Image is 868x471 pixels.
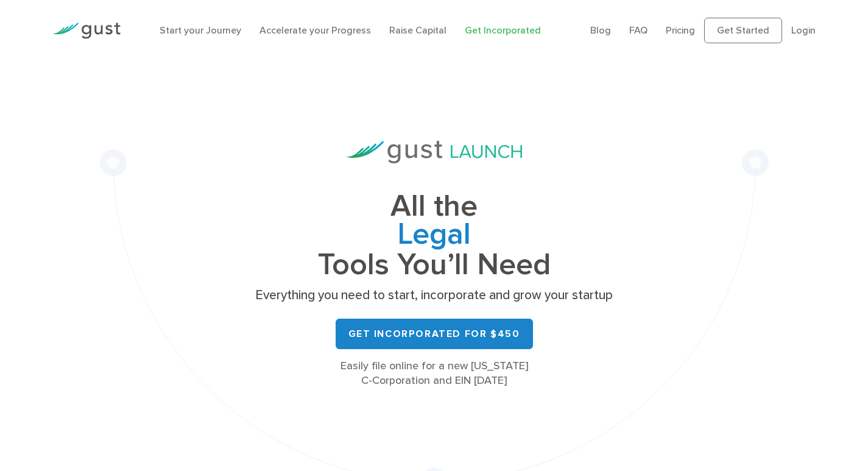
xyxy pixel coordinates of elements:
h1: All the Tools You’ll Need [252,193,617,278]
a: Accelerate your Progress [259,24,371,36]
img: Gust Launch Logo [347,141,522,163]
a: Blog [590,24,611,36]
a: Login [791,24,816,36]
a: Raise Capital [389,24,446,36]
a: FAQ [629,24,647,36]
a: Get Started [704,18,782,43]
a: Start your Journey [160,24,241,36]
span: Legal [252,221,617,251]
a: Get Incorporated for $450 [336,319,533,349]
div: Easily file online for a new [US_STATE] C-Corporation and EIN [DATE] [252,359,617,388]
a: Pricing [666,24,695,36]
img: Gust Logo [52,23,121,39]
p: Everything you need to start, incorporate and grow your startup [252,287,617,304]
a: Get Incorporated [465,24,541,36]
